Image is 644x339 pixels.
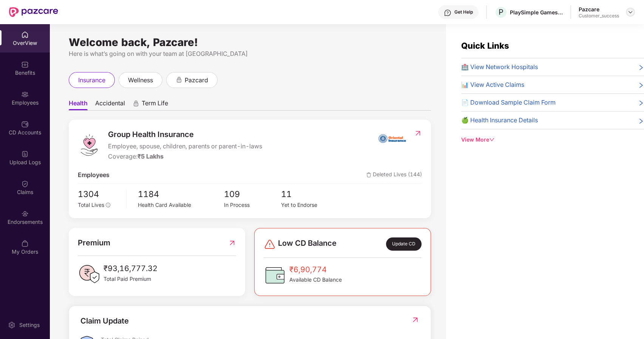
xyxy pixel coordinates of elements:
[142,99,168,110] span: Term Life
[78,263,100,285] img: PaidPremiumIcon
[108,152,262,161] div: Coverage:
[264,238,276,250] img: svg+xml;base64,PHN2ZyBpZD0iRGFuZ2VyLTMyeDMyIiB4bWxucz0iaHR0cDovL3d3dy53My5vcmcvMjAwMC9zdmciIHdpZH...
[281,188,338,201] span: 11
[69,99,88,110] span: Health
[461,62,538,72] span: 🏥 View Network Hospitals
[264,264,286,287] img: CDBalanceIcon
[21,180,29,188] img: svg+xml;base64,PHN2ZyBpZD0iQ2xhaW0iIHhtbG5zPSJodHRwOi8vd3d3LnczLm9yZy8yMDAwL3N2ZyIgd2lkdGg9IjIwIi...
[489,137,494,142] span: down
[579,6,619,13] div: Pazcare
[138,201,224,209] div: Health Card Available
[461,116,538,125] span: 🍏 Health Insurance Details
[133,100,139,107] div: animation
[78,237,110,249] span: Premium
[78,170,110,180] span: Employees
[454,9,473,15] div: Get Help
[461,41,509,51] span: Quick Links
[461,136,644,144] div: View More
[176,76,182,83] div: animation
[444,9,451,17] img: svg+xml;base64,PHN2ZyBpZD0iSGVscC0zMngzMiIgeG1sbnM9Imh0dHA6Ly93d3cudzMub3JnLzIwMDAvc3ZnIiB3aWR0aD...
[17,321,42,329] div: Settings
[499,8,503,17] span: P
[9,7,58,17] img: New Pazcare Logo
[638,117,644,125] span: right
[95,99,125,110] span: Accidental
[228,237,236,249] img: RedirectIcon
[224,201,281,209] div: In Process
[414,129,422,137] img: RedirectIcon
[366,170,422,180] span: Deleted Lives (144)
[128,76,153,85] span: wellness
[21,150,29,158] img: svg+xml;base64,PHN2ZyBpZD0iVXBsb2FkX0xvZ3MiIGRhdGEtbmFtZT0iVXBsb2FkIExvZ3MiIHhtbG5zPSJodHRwOi8vd3...
[289,264,342,276] span: ₹6,90,774
[103,263,158,274] span: ₹93,16,777.32
[224,188,281,201] span: 109
[461,98,556,107] span: 📄 Download Sample Claim Form
[411,316,419,324] img: RedirectIcon
[386,237,422,251] div: Update CD
[78,134,100,156] img: logo
[21,61,29,68] img: svg+xml;base64,PHN2ZyBpZD0iQmVuZWZpdHMiIHhtbG5zPSJodHRwOi8vd3d3LnczLm9yZy8yMDAwL3N2ZyIgd2lkdGg9Ij...
[281,201,338,209] div: Yet to Endorse
[627,9,633,15] img: svg+xml;base64,PHN2ZyBpZD0iRHJvcGRvd24tMzJ4MzIiIHhtbG5zPSJodHRwOi8vd3d3LnczLm9yZy8yMDAwL3N2ZyIgd2...
[579,13,619,19] div: Customer_success
[638,82,644,89] span: right
[138,188,224,201] span: 1184
[21,31,29,39] img: svg+xml;base64,PHN2ZyBpZD0iSG9tZSIgeG1sbnM9Imh0dHA6Ly93d3cudzMub3JnLzIwMDAvc3ZnIiB3aWR0aD0iMjAiIG...
[185,76,208,85] span: pazcard
[289,276,342,284] span: Available CD Balance
[8,321,15,329] img: svg+xml;base64,PHN2ZyBpZD0iU2V0dGluZy0yMHgyMCIgeG1sbnM9Imh0dHA6Ly93d3cudzMub3JnLzIwMDAvc3ZnIiB3aW...
[378,129,406,148] img: insurerIcon
[78,202,104,208] span: Total Lives
[78,188,121,201] span: 1304
[278,237,337,251] span: Low CD Balance
[21,91,29,98] img: svg+xml;base64,PHN2ZyBpZD0iRW1wbG95ZWVzIiB4bWxucz0iaHR0cDovL3d3dy53My5vcmcvMjAwMC9zdmciIHdpZHRoPS...
[21,120,29,128] img: svg+xml;base64,PHN2ZyBpZD0iQ0RfQWNjb3VudHMiIGRhdGEtbmFtZT0iQ0QgQWNjb3VudHMiIHhtbG5zPSJodHRwOi8vd3...
[510,9,563,16] div: PlaySimple Games Private Limited
[366,173,371,177] img: deleteIcon
[103,275,158,283] span: Total Paid Premium
[108,142,262,151] span: Employee, spouse, children, parents or parent-in-laws
[106,203,110,207] span: info-circle
[461,80,524,89] span: 📊 View Active Claims
[137,153,164,160] span: ₹5 Lakhs
[21,240,29,247] img: svg+xml;base64,PHN2ZyBpZD0iTXlfT3JkZXJzIiBkYXRhLW5hbWU9Ik15IE9yZGVycyIgeG1sbnM9Imh0dHA6Ly93d3cudz...
[638,64,644,72] span: right
[21,210,29,217] img: svg+xml;base64,PHN2ZyBpZD0iRW5kb3JzZW1lbnRzIiB4bWxucz0iaHR0cDovL3d3dy53My5vcmcvMjAwMC9zdmciIHdpZH...
[108,129,262,140] span: Group Health Insurance
[69,39,431,45] div: Welcome back, Pazcare!
[69,49,431,59] div: Here is what’s going on with your team at [GEOGRAPHIC_DATA]
[78,76,105,85] span: insurance
[638,99,644,107] span: right
[80,315,129,327] div: Claim Update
